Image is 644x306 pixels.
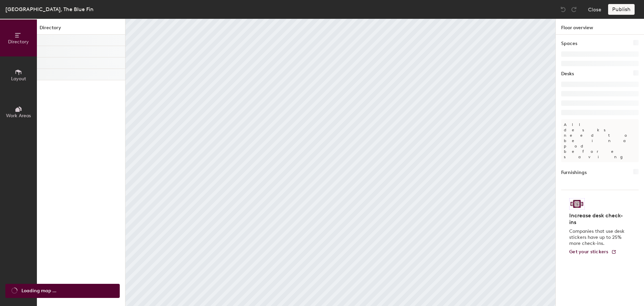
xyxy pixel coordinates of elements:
[569,212,627,226] h4: Increase desk check-ins
[21,287,56,295] span: Loading map ...
[556,19,644,35] h1: Floor overview
[560,6,567,13] img: Undo
[8,39,29,45] span: Directory
[569,228,627,247] p: Companies that use desk stickers have up to 25% more check-ins.
[5,5,94,13] div: [GEOGRAPHIC_DATA], The Blue Fin
[561,169,587,176] h1: Furnishings
[6,113,31,119] span: Work Areas
[125,19,555,306] canvas: Map
[561,40,577,47] h1: Spaces
[569,198,585,210] img: Sticker logo
[11,76,26,82] span: Layout
[37,24,125,35] h1: Directory
[588,4,601,15] button: Close
[561,70,574,78] h1: Desks
[561,119,639,162] p: All desks need to be in a pod before saving
[569,249,616,255] a: Get your stickers
[569,249,608,255] span: Get your stickers
[571,6,577,13] img: Redo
